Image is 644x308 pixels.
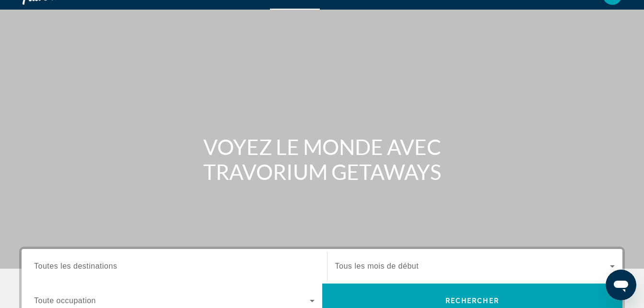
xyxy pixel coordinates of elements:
[445,297,499,305] span: Rechercher
[606,270,636,300] iframe: Bouton de lancement de la fenêtre de messagerie
[34,261,315,272] input: Sélectionnez la destination
[34,262,117,270] span: Toutes les destinations
[142,134,502,184] h1: VOYEZ LE MONDE AVEC TRAVORIUM GETAWAYS
[335,262,419,270] span: Tous les mois de début
[34,296,96,305] span: Toute occupation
